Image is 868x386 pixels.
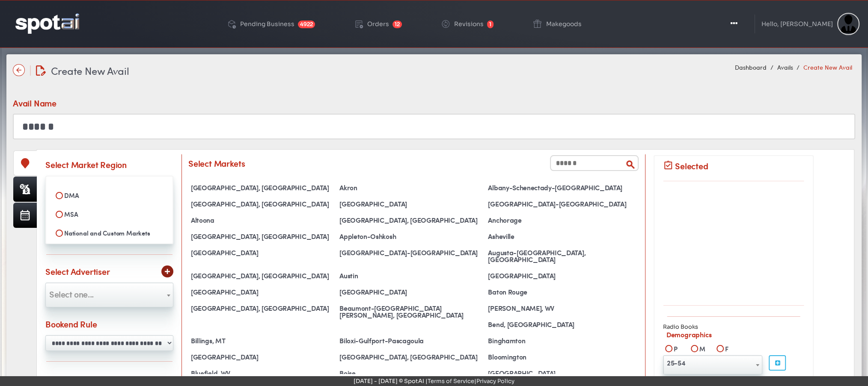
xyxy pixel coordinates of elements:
label: National and Custom Markets [51,226,167,240]
label: DMA [51,188,167,203]
div: [GEOGRAPHIC_DATA]-[GEOGRAPHIC_DATA] [485,198,634,210]
div: [GEOGRAPHIC_DATA] [188,247,337,259]
span: Create New Avail [51,63,129,78]
div: Austin [337,270,485,282]
img: deployed-code-history.png [226,19,237,29]
div: Baton Rouge [485,286,634,298]
img: line-12.svg [30,65,31,76]
img: name-arrow-back-state-default-icon-true-icon-only-true-type.svg [13,64,25,76]
div: [GEOGRAPHIC_DATA] [337,198,485,210]
label: F [723,344,728,355]
div: [GEOGRAPHIC_DATA], [GEOGRAPHIC_DATA] [188,270,337,282]
span: 1 [487,21,493,28]
div: Boise [337,367,485,379]
div: Biloxi-Gulfport-Pascagoula [337,335,485,347]
div: [GEOGRAPHIC_DATA] [485,367,634,379]
img: search.png [625,159,636,170]
div: Anchorage [485,214,634,226]
span: 4922 [298,21,315,28]
div: [GEOGRAPHIC_DATA] [485,270,634,282]
div: Appleton-Oshkosh [337,230,485,242]
a: Pending Business 4922 [220,5,322,43]
img: line-8.svg [663,181,804,181]
div: [GEOGRAPHIC_DATA], [GEOGRAPHIC_DATA] [188,302,337,314]
img: line-8.svg [188,176,639,177]
img: Sterling Cooper & Partners [837,13,859,35]
div: Select Advertiser [45,265,110,277]
a: Revisions 1 [434,5,500,43]
strong: Radio Books [663,323,698,330]
div: Albany-Schenectady-[GEOGRAPHIC_DATA] [485,182,634,194]
a: Privacy Policy [476,377,514,385]
div: [GEOGRAPHIC_DATA]-[GEOGRAPHIC_DATA] [337,247,485,259]
img: order-play.png [354,19,364,29]
img: line-1.svg [755,15,755,33]
div: Hello, [PERSON_NAME] [761,21,833,27]
img: assignment-turned-in.png [663,160,673,171]
div: Augusta-[GEOGRAPHIC_DATA], [GEOGRAPHIC_DATA] [485,247,634,265]
img: edit-document.svg [36,65,46,76]
div: Select Market Region [45,158,127,171]
a: Terms of Service [428,377,474,385]
div: Select Markets [188,157,245,169]
div: Asheville [485,230,634,242]
div: [GEOGRAPHIC_DATA] [188,351,337,363]
div: Bluefield, WV [188,367,337,379]
a: Makegoods [525,5,589,43]
label: P [672,344,678,355]
div: [GEOGRAPHIC_DATA], [GEOGRAPHIC_DATA] [188,198,337,210]
div: Akron [337,182,485,194]
div: Bend, [GEOGRAPHIC_DATA] [485,318,634,330]
img: logo-reversed.png [15,13,79,33]
div: [GEOGRAPHIC_DATA] [188,286,337,298]
li: Create New Avail [794,63,852,71]
img: change-circle.png [440,19,451,29]
div: Binghamton [485,335,634,347]
div: [GEOGRAPHIC_DATA], [GEOGRAPHIC_DATA] [188,230,337,242]
div: Altoona [188,214,337,226]
span: Select one... [49,288,94,300]
div: [GEOGRAPHIC_DATA] [337,286,485,298]
div: [GEOGRAPHIC_DATA], [GEOGRAPHIC_DATA] [188,182,337,194]
label: MSA [51,207,167,221]
img: add-1.svg [165,269,170,274]
div: Beaumont-[GEOGRAPHIC_DATA][PERSON_NAME], [GEOGRAPHIC_DATA] [337,302,485,321]
div: [GEOGRAPHIC_DATA], [GEOGRAPHIC_DATA] [337,214,485,226]
div: Billings, MT [188,335,337,347]
a: Orders 12 [347,5,409,43]
div: Avail Name [13,97,57,109]
span: 25-54 [663,356,762,370]
div: Bookend Rule [45,318,97,330]
div: Makegoods [546,21,582,27]
div: Orders [367,21,389,27]
div: Selected [675,159,708,172]
div: Bloomington [485,351,634,363]
div: Rating Estimates [45,372,110,385]
a: Dashboard [735,63,767,71]
div: Pending Business [240,21,294,27]
img: line-8.svg [45,361,173,362]
img: line-8.svg [666,316,801,317]
span: 12 [392,21,402,28]
div: [PERSON_NAME], WV [485,302,634,314]
div: Revisions [454,21,484,27]
a: Avails [777,63,793,71]
label: M [697,344,705,355]
span: 25-54 [663,355,762,374]
div: [GEOGRAPHIC_DATA], [GEOGRAPHIC_DATA] [337,351,485,363]
img: line-8.svg [663,305,804,306]
label: Demographics [663,330,798,341]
